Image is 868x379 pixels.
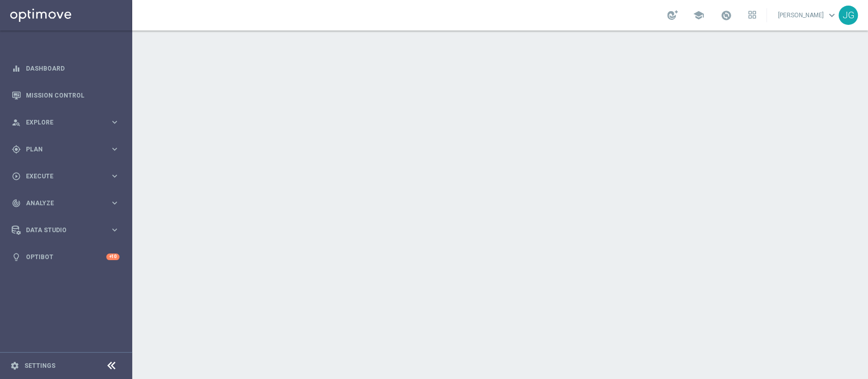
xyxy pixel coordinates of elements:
button: track_changes Analyze keyboard_arrow_right [11,199,120,207]
a: Mission Control [26,82,119,109]
button: gps_fixed Plan keyboard_arrow_right [11,145,120,153]
div: Dashboard [12,55,119,82]
button: lightbulb Optibot +10 [11,253,120,261]
div: Analyze [12,199,110,208]
div: +10 [106,254,119,260]
div: Optibot [12,243,119,270]
span: keyboard_arrow_down [826,10,837,21]
span: Explore [26,119,110,125]
span: Data Studio [26,227,110,233]
button: Data Studio keyboard_arrow_right [11,226,120,234]
i: keyboard_arrow_right [110,144,119,154]
a: Settings [24,363,55,369]
a: [PERSON_NAME]keyboard_arrow_down [777,8,839,23]
div: JG [839,6,858,25]
div: Explore [12,118,110,127]
i: settings [10,361,19,370]
i: keyboard_arrow_right [110,198,119,208]
i: lightbulb [12,252,21,262]
button: Mission Control [11,91,120,100]
span: Analyze [26,200,110,206]
button: play_circle_outline Execute keyboard_arrow_right [11,172,120,180]
i: person_search [12,118,21,127]
div: Data Studio [12,226,110,235]
a: Dashboard [26,55,119,82]
button: person_search Explore keyboard_arrow_right [11,118,120,127]
div: Execute [12,172,110,181]
i: play_circle_outline [12,172,21,181]
i: keyboard_arrow_right [110,171,119,181]
div: Mission Control [12,82,119,109]
i: keyboard_arrow_right [110,117,119,127]
span: Execute [26,173,110,179]
i: track_changes [12,199,21,208]
i: equalizer [12,64,21,73]
span: Plan [26,146,110,152]
button: equalizer Dashboard [11,65,120,73]
span: school [693,10,704,21]
div: Plan [12,145,110,154]
i: keyboard_arrow_right [110,225,119,235]
i: gps_fixed [12,145,21,154]
a: Optibot [26,243,106,270]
